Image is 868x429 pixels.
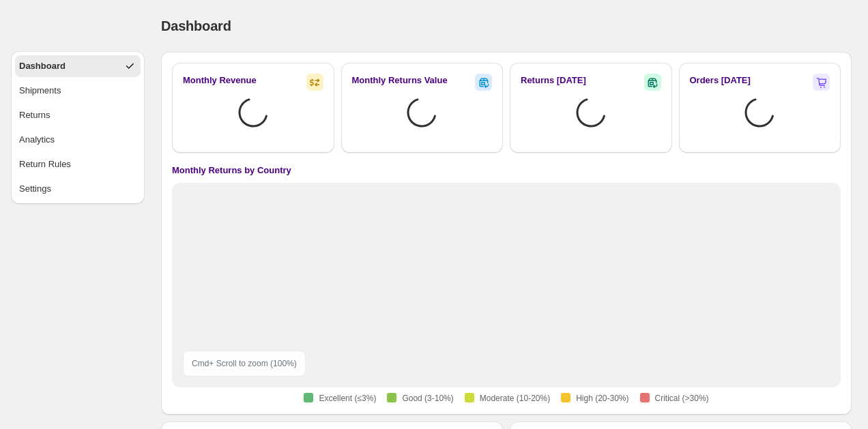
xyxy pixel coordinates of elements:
[319,393,376,404] span: Excellent (≤3%)
[19,133,55,147] div: Analytics
[19,84,61,98] div: Shipments
[15,80,141,102] button: Shipments
[172,164,291,177] h4: Monthly Returns by Country
[19,59,66,73] div: Dashboard
[402,393,453,404] span: Good (3-10%)
[183,74,257,87] h2: Monthly Revenue
[690,74,751,87] h2: Orders [DATE]
[480,393,550,404] span: Moderate (10-20%)
[521,74,586,87] h2: Returns [DATE]
[161,18,231,33] span: Dashboard
[576,393,628,404] span: High (20-30%)
[19,182,51,196] div: Settings
[15,104,141,126] button: Returns
[15,153,141,175] button: Return Rules
[15,178,141,200] button: Settings
[655,393,709,404] span: Critical (>30%)
[15,129,141,151] button: Analytics
[19,158,71,171] div: Return Rules
[15,55,141,77] button: Dashboard
[183,351,306,376] div: Cmd + Scroll to zoom ( 100 %)
[352,74,448,87] h2: Monthly Returns Value
[19,108,50,122] div: Returns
